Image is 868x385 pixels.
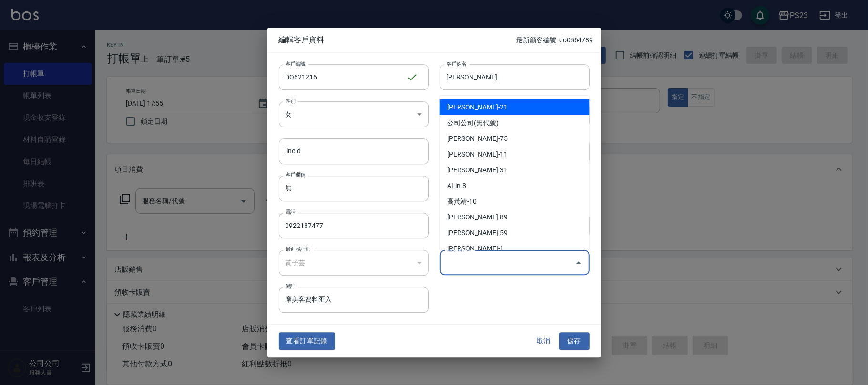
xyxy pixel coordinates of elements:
label: 電話 [286,208,296,216]
li: 公司公司(無代號) [440,115,590,131]
label: 備註 [286,283,296,290]
li: [PERSON_NAME]-1 [440,241,590,257]
label: 性別 [286,97,296,104]
label: 客戶暱稱 [286,171,306,178]
li: [PERSON_NAME]-89 [440,209,590,225]
li: ALin-8 [440,178,590,194]
li: [PERSON_NAME]-59 [440,225,590,241]
button: 儲存 [559,333,590,350]
button: 取消 [529,333,559,350]
li: [PERSON_NAME]-11 [440,147,590,162]
div: 女 [279,101,429,127]
span: 編輯客戶資料 [279,35,517,45]
label: 客戶姓名 [447,60,467,67]
div: 黃子芸 [279,250,429,276]
li: [PERSON_NAME]-21 [440,99,590,115]
button: Close [571,255,586,270]
label: 客戶編號 [286,60,306,67]
li: [PERSON_NAME]-31 [440,162,590,178]
label: 最近設計師 [286,246,310,253]
li: 高黃靖-10 [440,194,590,209]
li: [PERSON_NAME]-75 [440,131,590,147]
p: 最新顧客編號: do0564789 [516,35,593,45]
button: 查看訂單記錄 [279,333,335,350]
